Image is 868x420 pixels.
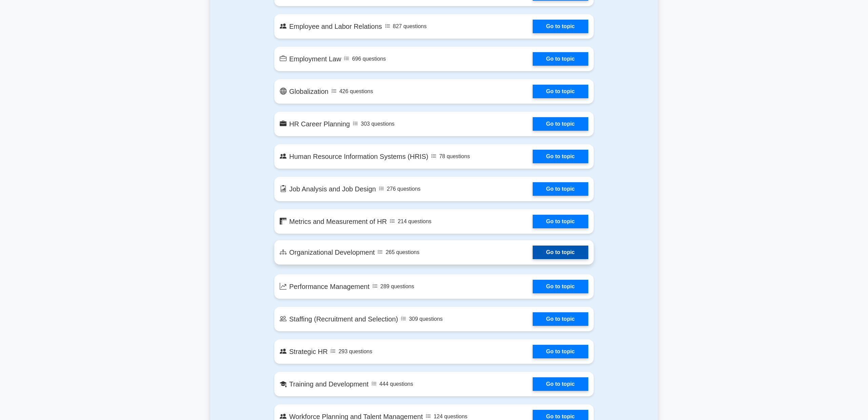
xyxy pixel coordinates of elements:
a: Go to topic [533,312,588,326]
a: Go to topic [533,280,588,293]
a: Go to topic [533,345,588,358]
a: Go to topic [533,182,588,196]
a: Go to topic [533,246,588,259]
a: Go to topic [533,215,588,228]
a: Go to topic [533,20,588,33]
a: Go to topic [533,377,588,391]
a: Go to topic [533,117,588,131]
a: Go to topic [533,52,588,66]
a: Go to topic [533,85,588,98]
a: Go to topic [533,150,588,163]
